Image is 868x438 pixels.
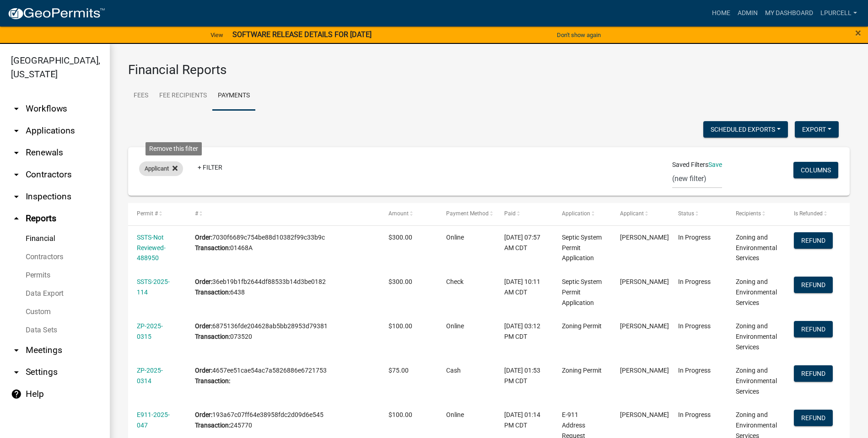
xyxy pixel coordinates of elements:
[437,203,496,225] datatable-header-cell: Payment Method
[11,191,22,202] i: arrow_drop_down
[678,278,711,285] span: In Progress
[794,232,833,249] button: Refund
[793,162,838,178] button: Columns
[446,278,464,285] span: Check
[446,322,464,330] span: Online
[736,234,777,262] span: Zoning and Environmental Services
[562,367,602,374] span: Zoning Permit
[794,321,833,337] button: Refund
[190,159,230,176] a: + Filter
[761,5,817,22] a: My Dashboard
[195,410,371,431] div: 193a67c07ff64e38958fdc2d09d6e545 245770
[678,322,711,330] span: In Progress
[736,210,761,217] span: Recipients
[794,410,833,426] button: Refund
[669,203,727,225] datatable-header-cell: Status
[195,288,230,296] b: Transaction:
[703,121,788,138] button: Scheduled Exports
[195,411,212,418] b: Order:
[11,345,22,356] i: arrow_drop_down
[145,165,169,172] span: Applicant
[137,210,158,217] span: Permit #
[620,210,644,217] span: Applicant
[562,234,602,262] span: Septic System Permit Application
[678,234,711,241] span: In Progress
[212,81,255,111] a: Payments
[388,210,409,217] span: Amount
[727,203,785,225] datatable-header-cell: Recipients
[128,62,850,78] h3: Financial Reports
[232,30,372,39] strong: SOFTWARE RELEASE DETAILS FOR [DATE]
[496,203,554,225] datatable-header-cell: Paid
[736,322,777,351] span: Zoning and Environmental Services
[562,322,602,330] span: Zoning Permit
[620,278,669,285] span: Sheila Butterfield
[855,27,861,39] span: ×
[678,210,694,217] span: Status
[794,282,833,289] wm-modal-confirm: Refund Payment
[504,365,545,386] div: [DATE] 01:53 PM CDT
[195,232,371,253] div: 7030f6689c754be88d10382f99c33b9c 01468A
[734,5,761,22] a: Admin
[195,234,212,241] b: Order:
[195,322,212,330] b: Order:
[817,5,861,22] a: lpurcell
[504,232,545,253] div: [DATE] 07:57 AM CDT
[128,203,186,225] datatable-header-cell: Permit #
[195,422,230,429] b: Transaction:
[446,210,489,217] span: Payment Method
[186,203,380,225] datatable-header-cell: #
[794,415,833,422] wm-modal-confirm: Refund Payment
[380,203,438,225] datatable-header-cell: Amount
[195,244,230,251] b: Transaction:
[794,365,833,382] button: Refund
[620,411,669,418] span: Theresa M Luomanen
[137,367,163,385] a: ZP-2025-0314
[128,81,154,111] a: Fees
[794,237,833,245] wm-modal-confirm: Refund Payment
[146,142,202,155] div: Remove this filter
[207,27,227,43] a: View
[794,277,833,293] button: Refund
[137,411,170,429] a: E911-2025-047
[562,278,602,306] span: Septic System Permit Application
[504,321,545,342] div: [DATE] 03:12 PM CDT
[611,203,669,225] datatable-header-cell: Applicant
[504,210,516,217] span: Paid
[562,210,590,217] span: Application
[794,326,833,333] wm-modal-confirm: Refund Payment
[11,103,22,114] i: arrow_drop_down
[855,27,861,38] button: Close
[504,277,545,298] div: [DATE] 10:11 AM CDT
[195,277,371,298] div: 36eb19b1fb2644df88533b14d3be0182 6438
[137,234,166,262] a: SSTS-Not Reviewed-488950
[388,278,412,285] span: $300.00
[795,121,839,138] button: Export
[553,203,611,225] datatable-header-cell: Application
[446,367,461,374] span: Cash
[446,234,464,241] span: Online
[11,213,22,224] i: arrow_drop_up
[736,367,777,395] span: Zoning and Environmental Services
[553,27,604,43] button: Don't show again
[137,322,163,340] a: ZP-2025-0315
[154,81,212,111] a: Fee Recipients
[195,333,230,340] b: Transaction:
[11,389,22,400] i: help
[137,278,170,296] a: SSTS-2025-114
[11,169,22,180] i: arrow_drop_down
[388,367,409,374] span: $75.00
[11,125,22,136] i: arrow_drop_down
[672,160,708,170] span: Saved Filters
[504,410,545,431] div: [DATE] 01:14 PM CDT
[794,370,833,378] wm-modal-confirm: Refund Payment
[708,161,722,168] a: Save
[11,367,22,378] i: arrow_drop_down
[620,367,669,374] span: Mandie Resberg
[388,322,412,330] span: $100.00
[620,234,669,241] span: Jamie
[388,234,412,241] span: $300.00
[195,321,371,342] div: 6875136fde204628ab5bb28953d79381 073520
[678,411,711,418] span: In Progress
[11,147,22,158] i: arrow_drop_down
